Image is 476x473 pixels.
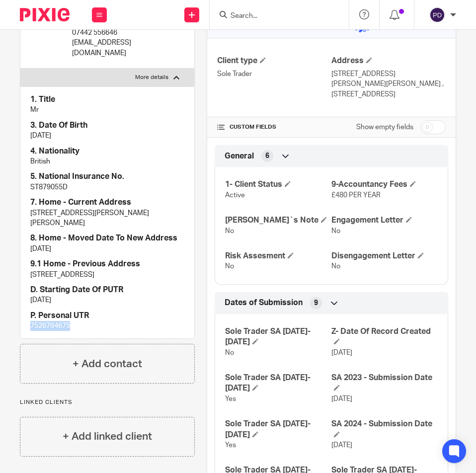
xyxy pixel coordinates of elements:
h4: SA 2023 - Submission Date [331,373,438,394]
h4: 1. Title [30,94,184,105]
p: Linked clients [20,398,195,406]
p: [STREET_ADDRESS] [30,270,184,280]
span: No [225,228,234,235]
h4: Disengagement Letter [331,251,438,261]
h4: 1- Client Status [225,179,331,190]
input: Search [230,12,319,21]
img: svg%3E [429,7,445,23]
span: No [225,349,234,356]
p: ST879055D [30,182,184,192]
p: [STREET_ADDRESS] [331,89,446,99]
h4: 4. Nationality [30,146,184,157]
h4: + Add contact [73,356,142,372]
p: [STREET_ADDRESS][PERSON_NAME][PERSON_NAME] , [331,69,446,89]
h4: 3. Date Of Birth [30,120,184,131]
label: Show empty fields [356,122,413,132]
h4: 9.1 Home - Previous Address [30,259,184,269]
p: British [30,157,184,166]
span: [DATE] [331,442,352,449]
span: £480 PER YEAR [331,192,381,199]
span: General [225,151,254,161]
span: Yes [225,442,236,449]
h4: Client type [217,56,331,66]
span: Active [225,192,245,199]
p: [STREET_ADDRESS][PERSON_NAME][PERSON_NAME] [30,208,184,229]
span: Yes [225,395,236,402]
p: [DATE] [30,131,184,141]
p: 7526764675 [30,321,184,331]
h4: Risk Assesment [225,251,331,261]
span: [DATE] [331,349,352,356]
span: No [331,228,340,235]
span: No [225,263,234,270]
h4: Engagement Letter [331,215,438,226]
p: [DATE] [30,295,184,305]
span: 9 [314,298,318,308]
h4: + Add linked client [63,429,152,444]
h4: 5. National Insurance No. [30,171,184,182]
p: [DATE] [30,244,184,254]
span: Dates of Submission [225,298,303,308]
h4: CUSTOM FIELDS [217,123,331,131]
span: 6 [265,151,269,161]
p: Sole Trader [217,69,331,79]
h4: 9-Accountancy Fees [331,179,438,190]
h4: 8. Home - Moved Date To New Address [30,233,184,243]
h4: 7. Home - Current Address [30,197,184,208]
h4: Z- Date Of Record Created [331,326,438,348]
h4: Address [331,56,446,66]
p: [EMAIL_ADDRESS][DOMAIN_NAME] [72,38,164,58]
p: 07442 556646 [72,28,164,38]
h4: [PERSON_NAME]`s Note [225,215,331,226]
img: Pixie [20,8,70,21]
h4: Sole Trader SA [DATE]-[DATE] [225,373,331,394]
h4: Sole Trader SA [DATE]-[DATE] [225,326,331,348]
h4: Sole Trader SA [DATE]-[DATE] [225,419,331,440]
h4: D. Starting Date Of PUTR [30,285,184,295]
span: [DATE] [331,395,352,402]
span: No [331,263,340,270]
h4: P. Personal UTR [30,311,184,321]
p: More details [135,74,168,81]
p: Mr [30,105,184,115]
h4: SA 2024 - Submission Date [331,419,438,440]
